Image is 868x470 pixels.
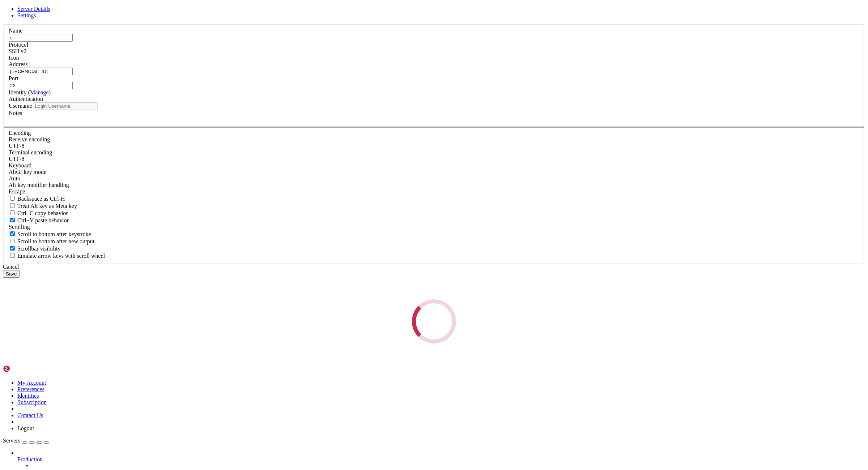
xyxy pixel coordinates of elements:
[9,188,859,195] div: Escape
[9,110,22,116] label: Notes
[17,386,44,392] a: Preferences
[9,162,31,168] label: Keyboard
[9,130,31,136] label: Encoding
[10,246,15,251] input: Scrollbar visibility
[17,203,77,209] span: Treat Alt key as Meta key
[9,48,26,54] span: SSH v2
[9,27,22,34] label: Name
[17,393,39,399] a: Identities
[34,102,98,110] input: Login Username
[10,239,15,243] input: Scroll to bottom after new output
[9,143,25,149] span: UTF-8
[17,196,65,202] span: Backspace as Ctrl-H
[9,231,91,237] label: Whether to scroll to the bottom on any keystroke.
[10,218,15,222] input: Ctrl+V paste behavior
[9,196,65,202] label: If true, the backspace should send BS ('\x08', aka ^H). Otherwise the backspace key should send '...
[9,182,69,188] label: Controls how the Alt key is handled. Escape: Send an ESC prefix. 8-Bit: Add 128 to the typed char...
[17,456,865,463] a: Production
[9,61,27,67] label: Address
[9,89,51,95] label: Identity
[17,456,43,462] span: Production
[9,34,73,42] input: Server Name
[9,48,859,55] div: SSH v2
[9,75,18,81] label: Port
[9,203,77,209] label: Whether the Alt key acts as a Meta key or as a distinct Alt key.
[9,217,69,223] label: Ctrl+V pastes if true, sends ^V to host if false. Ctrl+Shift+V sends ^V to host if true, pastes i...
[10,231,15,236] input: Scroll to bottom after keystroke
[410,298,458,346] div: Loading...
[9,169,46,175] label: Set the expected encoding for data received from the host. If the encodings do not match, visual ...
[17,238,94,244] span: Scroll to bottom after new output
[17,245,61,252] span: Scrollbar visibility
[17,217,69,223] span: Ctrl+V paste behavior
[9,136,50,142] label: Set the expected encoding for data received from the host. If the encodings do not match, visual ...
[9,96,43,102] label: Authentication
[3,437,20,444] span: Servers
[9,224,30,230] label: Scrolling
[9,156,859,162] div: UTF-8
[9,245,61,252] label: The vertical scrollbar mode.
[10,203,15,208] input: Treat Alt key as Meta key
[10,196,15,201] input: Backspace as Ctrl-H
[28,89,51,95] span: ( )
[9,210,68,216] label: Ctrl-C copies if true, send ^C to host if false. Ctrl-Shift-C sends ^C to host if true, copies if...
[17,12,36,18] a: Settings
[17,425,34,431] a: Logout
[3,270,20,278] button: Save
[17,399,47,405] a: Subscription
[3,365,44,372] img: Shellngn
[9,143,859,149] div: UTF-8
[9,253,105,259] label: When using the alternative screen buffer, and DECCKM (Application Cursor Keys) is active, mouse w...
[17,380,46,386] a: My Account
[17,231,91,237] span: Scroll to bottom after keystroke
[9,42,28,48] label: Protocol
[9,175,859,182] div: Auto
[17,6,50,12] a: Server Details
[10,210,15,215] input: Ctrl+C copy behavior
[9,82,73,89] input: Port Number
[9,156,25,162] span: UTF-8
[30,89,49,95] a: Manage
[9,68,73,75] input: Host Name or IP
[3,437,49,444] a: Servers
[9,238,94,244] label: Scroll to bottom after new output.
[9,188,25,195] span: Escape
[9,149,52,155] label: The default terminal encoding. ISO-2022 enables character map translations (like graphics maps). ...
[17,210,68,216] span: Ctrl+C copy behavior
[17,412,43,418] a: Contact Us
[9,55,19,61] label: Icon
[10,253,15,258] input: Emulate arrow keys with scroll wheel
[17,253,105,259] span: Emulate arrow keys with scroll wheel
[9,103,32,109] label: Username
[9,175,20,181] span: Auto
[3,264,865,270] div: Cancel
